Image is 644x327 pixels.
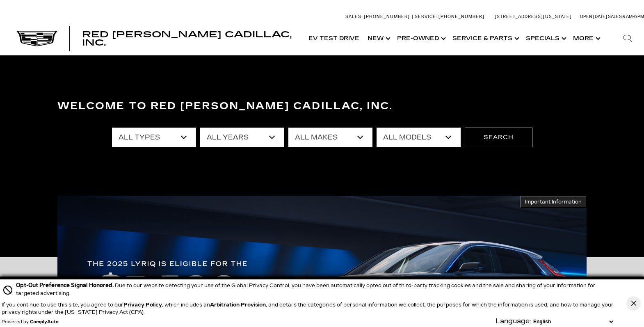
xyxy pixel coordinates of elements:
span: Open [DATE] [580,14,607,19]
a: Service: [PHONE_NUMBER] [412,14,486,19]
span: Sales: [608,14,623,19]
a: Red [PERSON_NAME] Cadillac, Inc. [82,30,296,47]
u: Privacy Policy [123,302,162,308]
a: ComplyAuto [30,320,59,325]
a: [STREET_ADDRESS][US_STATE] [495,14,572,19]
p: If you continue to use this site, you agree to our , which includes an , and details the categori... [2,302,614,315]
select: Language Select [531,318,615,325]
select: Filter by model [377,128,461,147]
select: Filter by make [288,128,372,147]
span: Opt-Out Preference Signal Honored . [16,282,115,289]
button: More [569,22,603,55]
span: 9 AM-6 PM [623,14,644,19]
div: Search [611,22,644,55]
span: [PHONE_NUMBER] [438,14,484,19]
span: [PHONE_NUMBER] [364,14,410,19]
select: Filter by type [112,128,196,147]
a: Sales: [PHONE_NUMBER] [345,14,412,19]
a: New [363,22,393,55]
select: Filter by year [200,128,284,147]
div: Powered by [2,320,59,325]
div: Due to our website detecting your use of the Global Privacy Control, you have been automatically ... [16,281,615,297]
span: Service: [415,14,437,19]
button: Search [465,128,532,147]
span: Important Information [525,199,582,205]
a: Pre-Owned [393,22,448,55]
img: Cadillac Dark Logo with Cadillac White Text [16,31,57,46]
a: EV Test Drive [304,22,363,55]
a: Accessible Carousel [64,134,64,135]
span: Sales: [345,14,363,19]
div: Language: [496,318,531,325]
strong: Arbitration Provision [210,302,266,308]
a: Specials [522,22,569,55]
h3: Welcome to Red [PERSON_NAME] Cadillac, Inc. [57,98,587,114]
button: Close Button [626,296,641,311]
span: Red [PERSON_NAME] Cadillac, Inc. [82,30,292,48]
button: Important Information [520,196,587,208]
a: Service & Parts [448,22,522,55]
